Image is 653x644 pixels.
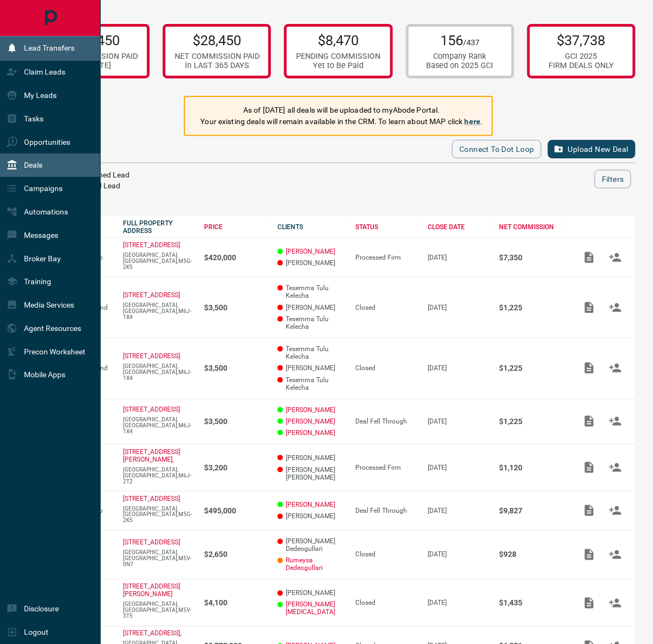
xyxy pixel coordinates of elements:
p: [DATE] [428,364,489,372]
div: FIRM DEALS ONLY [549,61,614,70]
a: [PERSON_NAME] [286,418,335,425]
a: [PERSON_NAME] [286,429,335,437]
div: GCI 2025 [549,52,614,61]
a: [PERSON_NAME] [286,406,335,414]
div: Processed Firm [356,254,417,261]
div: PRICE [204,223,267,231]
a: [PERSON_NAME][MEDICAL_DATA] [286,601,345,616]
div: Yet to Be Paid [297,61,381,70]
a: [PERSON_NAME] [286,501,335,508]
div: Based on 2025 GCI [427,61,494,70]
p: [DATE] [428,599,489,607]
p: [GEOGRAPHIC_DATA],[GEOGRAPHIC_DATA],M5V-3T5 [123,602,193,620]
a: [STREET_ADDRESS][PERSON_NAME] [123,583,180,598]
span: Add / View Documents [576,463,602,471]
p: [PERSON_NAME] Dedeogullari [278,538,345,553]
span: Add / View Documents [576,253,602,261]
p: [DATE] [428,418,489,425]
p: [GEOGRAPHIC_DATA],[GEOGRAPHIC_DATA],M6J-1X4 [123,416,193,434]
span: Add / View Documents [576,417,602,425]
p: [DATE] [428,254,489,261]
div: Closed [356,364,417,372]
p: [GEOGRAPHIC_DATA],[GEOGRAPHIC_DATA],M6J-1X4 [123,363,193,381]
span: /437 [463,38,479,47]
p: $3,500 [204,417,267,426]
p: $2,650 [204,550,267,559]
p: [PERSON_NAME] [278,454,345,462]
p: $1,435 [500,599,565,608]
div: Processed Firm [356,464,417,471]
p: [GEOGRAPHIC_DATA],[GEOGRAPHIC_DATA],M6J-2T2 [123,467,193,484]
p: $9,827 [500,506,565,515]
span: Match Clients [602,599,629,606]
button: Filters [595,170,631,188]
p: [PERSON_NAME] [278,304,345,311]
div: in LAST 365 DAYS [175,61,260,70]
div: CLOSE DATE [428,223,489,231]
div: Deal Fell Through [356,507,417,514]
p: $3,200 [204,463,267,472]
button: Connect to Dot Loop [452,140,541,158]
div: Closed [356,304,417,311]
p: [PERSON_NAME] [278,364,345,372]
p: [GEOGRAPHIC_DATA],[GEOGRAPHIC_DATA],M6J-1X4 [123,302,193,320]
p: $8,470 [297,32,381,48]
div: STATUS [356,223,417,231]
p: [GEOGRAPHIC_DATA],[GEOGRAPHIC_DATA],M5V-0N7 [123,550,193,568]
p: [DATE] [428,507,489,514]
p: $1,225 [500,303,565,312]
p: [GEOGRAPHIC_DATA],[GEOGRAPHIC_DATA],M5G-2K5 [123,506,193,524]
a: here [465,117,481,126]
p: [STREET_ADDRESS][PERSON_NAME], [123,448,180,463]
a: [STREET_ADDRESS] [123,241,180,249]
span: Add / View Documents [576,303,602,311]
p: [GEOGRAPHIC_DATA],[GEOGRAPHIC_DATA],M5G-2K5 [123,252,193,270]
a: [STREET_ADDRESS], [123,630,181,637]
p: $928 [500,550,565,559]
span: Add / View Documents [576,364,602,372]
a: [PERSON_NAME] [286,248,335,255]
p: As of [DATE] all deals will be uploaded to myAbode Portal. [200,105,483,116]
a: [STREET_ADDRESS] [123,291,180,299]
p: $1,225 [500,364,565,372]
p: $7,350 [500,253,565,262]
a: [STREET_ADDRESS] [123,406,180,413]
p: 156 [427,32,494,48]
p: $420,000 [204,253,267,262]
p: $495,000 [204,506,267,515]
span: Match Clients [602,463,629,471]
p: $1,120 [500,463,565,472]
div: Deal Fell Through [356,418,417,425]
div: Closed [356,551,417,559]
div: NET COMMISSION [500,223,565,231]
span: Match Clients [602,417,629,425]
p: Tesemma Tulu Kelecha [278,315,345,330]
div: Company Rank [427,52,494,61]
span: Match Clients [602,364,629,372]
p: [DATE] [428,464,489,471]
p: [DATE] [428,304,489,311]
p: $3,500 [204,364,267,372]
p: [PERSON_NAME] [278,513,345,520]
a: [STREET_ADDRESS] [123,352,180,360]
p: Tesemma Tulu Kelecha [278,345,345,360]
p: [DATE] [428,551,489,559]
div: Closed [356,599,417,607]
p: Tesemma Tulu Kelecha [278,284,345,299]
a: [STREET_ADDRESS] [123,495,180,502]
a: Rumeysa Dedeogullari [286,557,345,572]
button: Upload New Deal [548,140,636,158]
a: [STREET_ADDRESS] [123,539,180,547]
p: [PERSON_NAME] [PERSON_NAME] [278,466,345,481]
div: PENDING COMMISSION [297,52,381,61]
div: FULL PROPERTY ADDRESS [123,219,193,235]
p: $4,100 [204,599,267,608]
p: $3,500 [204,303,267,312]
